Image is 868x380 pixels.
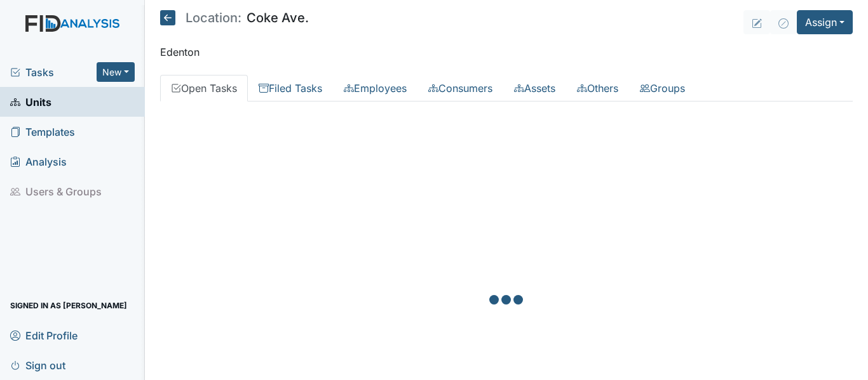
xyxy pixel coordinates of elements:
a: Consumers [417,75,503,102]
span: Sign out [10,355,65,375]
span: Edit Profile [10,325,78,345]
button: New [97,62,135,82]
a: Assets [503,75,566,102]
p: Edenton [160,44,853,60]
a: Employees [333,75,417,102]
button: Assign [797,10,853,34]
h5: Coke Ave. [160,10,309,25]
span: Location: [186,11,241,24]
span: Analysis [10,152,67,171]
a: Open Tasks [160,75,248,102]
span: Signed in as [PERSON_NAME] [10,296,127,315]
a: Tasks [10,65,97,80]
a: Filed Tasks [248,75,333,102]
a: Others [566,75,629,102]
a: Groups [629,75,696,102]
span: Templates [10,122,75,141]
span: Units [10,92,51,112]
